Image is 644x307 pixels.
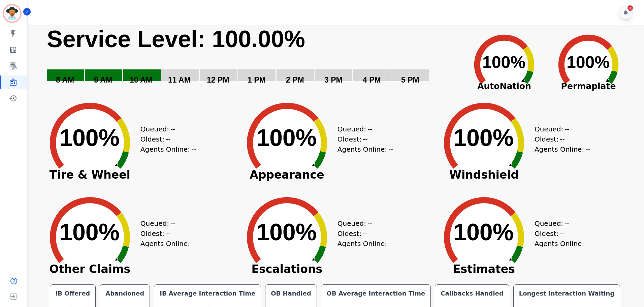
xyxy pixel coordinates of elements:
span: Tire & Wheel [39,172,140,178]
div: Oldest: [140,134,191,144]
text: 100% [453,125,514,151]
span: -- [565,124,569,134]
div: Oldest: [337,228,388,239]
div: Agents Online: [337,239,395,249]
span: Appearance [236,172,337,178]
text: 12 PM [207,75,229,84]
div: Oldest: [535,134,585,144]
span: Permaplate [546,80,631,93]
div: Queued: [535,218,585,228]
div: Agents Online: [140,144,198,154]
span: -- [585,144,590,154]
text: 100% [482,53,525,72]
div: Queued: [337,218,388,228]
div: Agents Online: [140,239,198,249]
img: Bordered avatar [4,5,20,22]
svg: Service Level: 0% [46,25,461,94]
div: Oldest: [337,134,388,144]
text: 5 PM [401,75,419,84]
text: 10 AM [130,75,152,84]
span: -- [363,134,367,144]
div: OB Average Interaction Time [325,289,427,298]
text: 100% [59,125,120,151]
span: -- [565,218,569,228]
div: 18 [627,5,633,11]
div: Queued: [140,124,191,134]
div: Callbacks Handled [439,289,505,298]
span: -- [367,218,372,228]
div: Abandoned [104,289,146,298]
span: AutoNation [462,80,546,93]
text: 100% [453,219,514,245]
span: Other Claims [39,266,140,273]
div: Longest Interaction Waiting [518,289,616,298]
text: 1 PM [248,75,266,84]
span: -- [388,239,393,249]
span: -- [191,239,196,249]
div: Oldest: [535,228,585,239]
text: 8 AM [56,75,74,84]
span: -- [585,239,590,249]
span: Estimates [433,266,535,273]
text: 3 PM [324,75,343,84]
span: -- [388,144,393,154]
div: IB Average Interaction Time [158,289,257,298]
div: Agents Online: [535,144,592,154]
span: -- [560,228,565,239]
text: Service Level: 100.00% [47,26,305,52]
div: Queued: [140,218,191,228]
span: -- [560,134,565,144]
div: Queued: [535,124,585,134]
text: 2 PM [286,75,304,84]
text: 4 PM [363,75,381,84]
text: 100% [256,219,317,245]
span: -- [166,134,170,144]
span: -- [170,218,175,228]
span: -- [367,124,372,134]
span: Escalations [236,266,337,273]
div: Queued: [337,124,388,134]
div: Agents Online: [337,144,395,154]
text: 100% [256,125,317,151]
span: -- [166,228,170,239]
text: 100% [59,219,120,245]
text: 100% [567,53,610,72]
div: Oldest: [140,228,191,239]
span: Windshield [433,172,535,178]
div: IB Offered [54,289,92,298]
text: 11 AM [168,75,191,84]
span: -- [191,144,196,154]
div: OB Handled [269,289,312,298]
span: -- [170,124,175,134]
text: 9 AM [94,75,112,84]
span: -- [363,228,367,239]
div: Agents Online: [535,239,592,249]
